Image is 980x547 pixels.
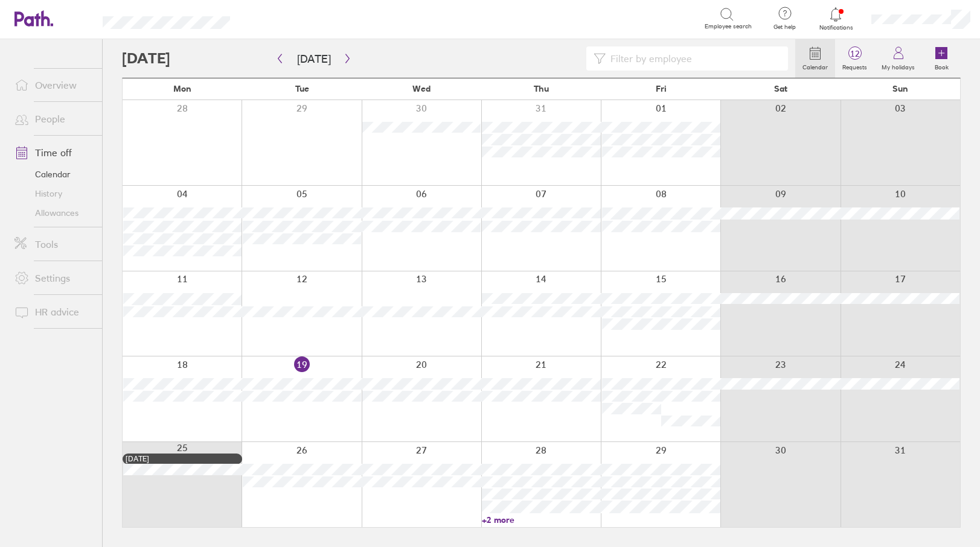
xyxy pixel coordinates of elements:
[5,232,102,256] a: Tools
[816,6,856,31] a: Notifications
[922,39,961,78] a: Book
[287,49,341,69] button: [DATE]
[412,84,431,93] span: Wed
[534,84,549,93] span: Thu
[5,203,102,223] a: Allowances
[835,60,874,71] label: Requests
[126,455,239,463] div: [DATE]
[874,60,922,71] label: My holidays
[295,84,309,93] span: Tue
[795,60,835,71] label: Calendar
[606,47,781,70] input: Filter by employee
[263,13,293,24] div: Search
[5,300,102,324] a: HR advice
[656,84,667,93] span: Fri
[173,84,191,93] span: Mon
[705,23,752,30] span: Employee search
[482,514,600,525] a: +2 more
[765,24,804,31] span: Get help
[5,266,102,290] a: Settings
[892,84,908,93] span: Sun
[835,49,874,58] span: 12
[5,165,102,184] a: Calendar
[774,84,787,93] span: Sat
[874,39,922,78] a: My holidays
[816,24,856,31] span: Notifications
[927,60,956,71] label: Book
[835,39,874,78] a: 12Requests
[5,73,102,97] a: Overview
[795,39,835,78] a: Calendar
[5,107,102,131] a: People
[5,141,102,165] a: Time off
[5,184,102,203] a: History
